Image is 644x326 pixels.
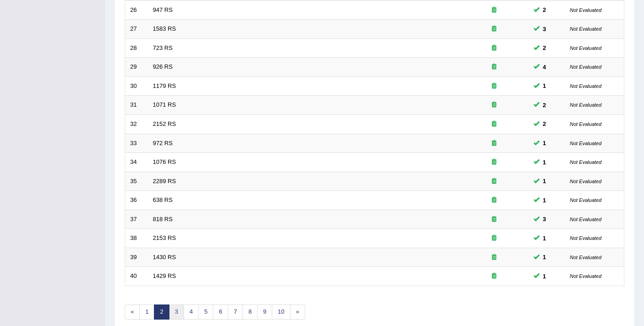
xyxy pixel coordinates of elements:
td: 37 [125,210,148,229]
td: 34 [125,153,148,172]
small: Not Evaluated [570,45,602,51]
a: 818 RS [153,216,173,223]
td: 38 [125,229,148,248]
a: 3 [169,304,184,320]
span: You can still take this question [539,252,550,262]
a: 1430 RS [153,254,176,261]
a: 1 [139,304,154,320]
td: 36 [125,191,148,210]
a: 4 [184,304,199,320]
span: You can still take this question [539,5,550,15]
td: 28 [125,38,148,58]
a: 1076 RS [153,158,176,165]
a: 972 RS [153,140,173,147]
a: » [290,304,305,320]
a: 638 RS [153,196,173,203]
div: Exam occurring question [465,177,523,186]
a: 926 RS [153,63,173,70]
a: 1583 RS [153,25,176,32]
span: You can still take this question [539,176,550,186]
a: 1179 RS [153,82,176,89]
small: Not Evaluated [570,64,602,70]
div: Exam occurring question [465,196,523,205]
div: Exam occurring question [465,253,523,262]
span: You can still take this question [539,234,550,243]
a: 947 RS [153,6,173,13]
div: Exam occurring question [465,25,523,33]
a: 1071 RS [153,101,176,108]
div: Exam occurring question [465,234,523,243]
span: You can still take this question [539,214,550,224]
a: 2152 RS [153,120,176,127]
div: Exam occurring question [465,215,523,224]
small: Not Evaluated [570,7,602,13]
a: 723 RS [153,44,173,51]
a: 10 [272,304,290,320]
td: 39 [125,248,148,267]
div: Exam occurring question [465,120,523,129]
a: 9 [257,304,272,320]
small: Not Evaluated [570,159,602,165]
small: Not Evaluated [570,235,602,241]
div: Exam occurring question [465,82,523,91]
td: 26 [125,0,148,20]
small: Not Evaluated [570,83,602,89]
td: 33 [125,134,148,153]
div: Exam occurring question [465,158,523,167]
span: You can still take this question [539,119,550,129]
div: Exam occurring question [465,44,523,53]
small: Not Evaluated [570,217,602,222]
small: Not Evaluated [570,197,602,203]
small: Not Evaluated [570,141,602,146]
div: Exam occurring question [465,63,523,71]
span: You can still take this question [539,196,550,205]
div: Exam occurring question [465,139,523,148]
small: Not Evaluated [570,26,602,32]
td: 29 [125,58,148,77]
a: 2153 RS [153,234,176,241]
div: Exam occurring question [465,272,523,281]
td: 30 [125,76,148,96]
span: You can still take this question [539,81,550,91]
small: Not Evaluated [570,255,602,260]
a: 7 [228,304,243,320]
a: « [125,304,140,320]
span: You can still take this question [539,62,550,72]
span: You can still take this question [539,100,550,110]
div: Exam occurring question [465,6,523,15]
span: You can still take this question [539,43,550,53]
a: 5 [198,304,213,320]
td: 27 [125,20,148,39]
a: 6 [213,304,228,320]
a: 1429 RS [153,272,176,279]
td: 40 [125,267,148,286]
td: 32 [125,114,148,134]
a: 2289 RS [153,178,176,185]
a: 8 [243,304,258,320]
small: Not Evaluated [570,273,602,279]
small: Not Evaluated [570,102,602,108]
div: Exam occurring question [465,101,523,109]
small: Not Evaluated [570,121,602,127]
span: You can still take this question [539,138,550,148]
span: You can still take this question [539,24,550,34]
td: 35 [125,172,148,191]
a: 2 [154,304,169,320]
td: 31 [125,96,148,115]
span: You can still take this question [539,272,550,281]
small: Not Evaluated [570,179,602,184]
span: You can still take this question [539,158,550,167]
